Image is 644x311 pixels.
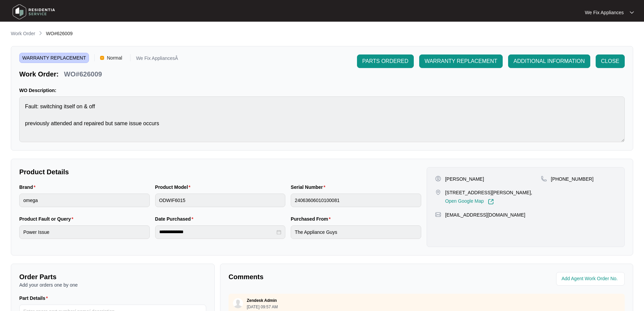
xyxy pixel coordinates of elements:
[46,31,73,36] span: WO#626009
[435,212,441,218] img: map-pin
[10,2,57,22] img: residentia service logo
[291,194,421,207] input: Serial Number
[19,282,206,288] p: Add your orders one by one
[104,53,125,63] span: Normal
[19,225,150,239] input: Product Fault or Query
[19,53,89,63] span: WARRANTY REPLACEMENT
[19,295,51,302] label: Part Details
[291,184,328,191] label: Serial Number
[19,184,38,191] label: Brand
[233,298,243,308] img: user.svg
[159,228,276,236] input: Date Purchased
[19,69,58,79] p: Work Order:
[155,184,193,191] label: Product Model
[601,57,619,65] span: CLOSE
[64,69,102,79] p: WO#626009
[155,194,286,207] input: Product Model
[596,54,625,68] button: CLOSE
[445,212,525,218] p: [EMAIL_ADDRESS][DOMAIN_NAME]
[291,225,421,239] input: Purchased From
[419,54,503,68] button: WARRANTY REPLACEMENT
[136,56,178,63] p: We Fix AppliancesÂ
[362,57,408,65] span: PARTS ORDERED
[425,57,497,65] span: WARRANTY REPLACEMENT
[155,216,196,222] label: Date Purchased
[585,9,624,16] p: We Fix Appliances
[357,54,414,68] button: PARTS ORDERED
[551,176,594,182] p: [PHONE_NUMBER]
[19,216,76,222] label: Product Fault or Query
[291,216,333,222] label: Purchased From
[11,30,35,37] p: Work Order
[445,176,484,182] p: [PERSON_NAME]
[19,96,625,142] textarea: Fault: switching itself on & off previously attended and repaired but same issue occurs
[488,199,494,205] img: Link-External
[445,199,494,205] a: Open Google Map
[514,57,585,65] span: ADDITIONAL INFORMATION
[9,30,37,38] a: Work Order
[630,11,634,14] img: dropdown arrow
[445,189,532,196] p: [STREET_ADDRESS][PERSON_NAME],
[19,167,421,177] p: Product Details
[435,189,441,195] img: map-pin
[19,194,150,207] input: Brand
[247,305,278,309] p: [DATE] 09:57 AM
[19,272,206,282] p: Order Parts
[435,176,441,182] img: user-pin
[38,30,43,36] img: chevron-right
[562,275,621,283] input: Add Agent Work Order No.
[541,176,547,182] img: map-pin
[247,298,277,303] p: Zendesk Admin
[19,87,625,94] p: WO Description:
[229,272,422,282] p: Comments
[508,54,590,68] button: ADDITIONAL INFORMATION
[100,56,104,60] img: Vercel Logo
